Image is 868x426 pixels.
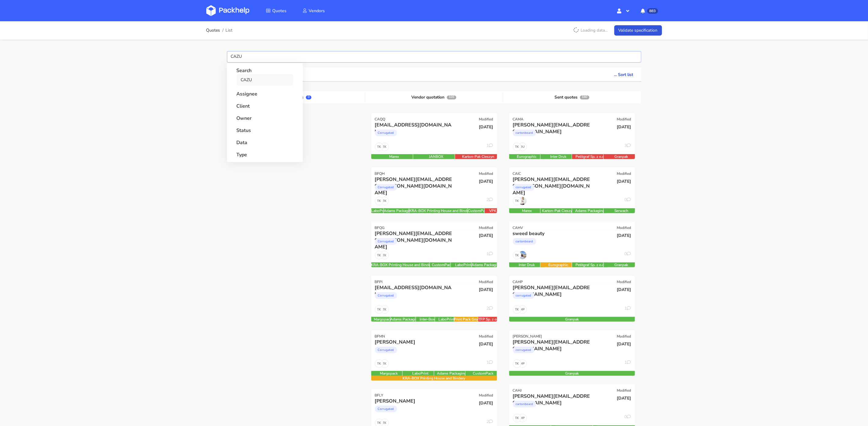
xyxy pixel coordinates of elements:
input: Start typing to filter or search items below... [227,51,641,63]
span: MP [519,306,527,313]
div: Inter Druk [509,262,545,267]
div: [EMAIL_ADDRESS][DOMAIN_NAME] [375,122,455,128]
div: Corrugated [375,238,397,245]
img: Dashboard [206,5,249,16]
div: Granpak [604,154,639,159]
span: TK [381,360,389,368]
span: TK [513,360,521,368]
div: Adams Packaging [572,208,608,213]
div: Modified [617,225,631,230]
div: Eurographic [509,154,545,159]
div: Adams Packaging [390,317,420,322]
div: Vendor quotation [365,93,503,102]
div: Marex [509,208,545,213]
div: [PERSON_NAME][EMAIL_ADDRESS][DOMAIN_NAME] [513,339,593,345]
div: Granpak [509,371,635,376]
nav: breadcrumb [206,24,233,36]
a: Vendors [295,5,332,16]
div: Modified [479,225,493,230]
div: BFPI [375,279,383,284]
div: Marex [371,154,417,159]
span: [DATE] [617,395,631,401]
strong: Data [237,135,293,146]
div: LaboPrint [403,371,438,376]
div: LaboPrint [371,208,388,213]
div: [PERSON_NAME] [375,398,455,404]
div: sweed beauty [513,230,593,237]
div: corrugated [513,347,534,353]
span: TK [513,143,521,151]
a: BFQH Modified [PERSON_NAME][EMAIL_ADDRESS][PERSON_NAME][DOMAIN_NAME] Corrugated [DATE] TK TK 2 La... [371,168,497,213]
strong: Assignee [237,87,293,98]
span: TK [375,197,383,205]
strong: Owner [237,111,293,122]
div: Eurographic [540,262,576,267]
div: BFLY [375,393,383,398]
div: BFQH [375,171,385,176]
div: Modified [479,117,493,122]
div: Modified [479,334,493,339]
span: 883 [647,8,658,14]
div: KRA-BOX Printing House and Bindery [371,376,497,381]
div: Modified [617,171,631,176]
div: LaboPrint [451,262,476,267]
div: KRA-BOX Printing House and Bindery [371,262,434,267]
span: [DATE] [479,124,493,130]
div: CustomPack [465,371,501,376]
span: [DATE] [617,124,631,130]
a: CAMA Modified [PERSON_NAME][EMAIL_ADDRESS][DOMAIN_NAME] cartonboard [DATE] DU TK 3 Eurographic In... [509,113,635,159]
div: 1 [487,251,493,259]
span: 0 [306,95,311,99]
div: Modified [479,393,493,398]
span: [DATE] [479,341,493,347]
button: ... Sort list [606,68,641,81]
a: CAIC Modified [PERSON_NAME][EMAIL_ADDRESS][PERSON_NAME][DOMAIN_NAME] corrugated [DATE] TK 0 Marex... [509,168,635,213]
span: 105 [447,95,456,99]
span: [DATE] [617,341,631,347]
span: TK [375,251,383,259]
span: [DATE] [617,233,631,238]
div: JANBOX [413,154,459,159]
strong: Type [237,147,293,158]
div: 0 [625,251,631,259]
div: corrugated [513,292,534,299]
div: [PERSON_NAME] [513,334,542,339]
div: Granpak [604,262,639,267]
div: Adams Packaging [384,208,413,213]
div: 0 [625,414,631,422]
div: 1 [625,359,631,368]
span: TK [381,251,389,259]
a: BFMN Modified [PERSON_NAME] Corrugated [DATE] TK TK 1 Margopack LaboPrint Adams Packaging CustomP... [371,330,497,381]
span: MP [519,414,527,422]
div: 3 [625,143,631,151]
div: Margopack [371,371,407,376]
span: [DATE] [479,400,493,406]
a: Quotes [259,5,294,16]
div: Corrugated [375,406,397,412]
div: [EMAIL_ADDRESS][DOMAIN_NAME] [375,284,455,291]
div: cartonboard [513,238,536,245]
div: Corrugated [375,184,397,191]
strong: Search [237,63,293,74]
div: [PERSON_NAME][EMAIL_ADDRESS][PERSON_NAME][DOMAIN_NAME] [375,230,455,237]
div: [PERSON_NAME][EMAIL_ADDRESS][PERSON_NAME][DOMAIN_NAME] [375,176,455,183]
span: [DATE] [617,178,631,184]
div: Adams Packaging [472,262,501,267]
div: [PERSON_NAME][EMAIL_ADDRESS][DOMAIN_NAME] [513,284,593,291]
div: Sent quotes [503,93,641,102]
span: 180 [580,95,589,99]
a: CAZU [237,74,293,85]
div: Granpak [509,317,635,322]
span: [DATE] [479,233,493,238]
span: TK [375,306,383,313]
span: DU [519,143,527,151]
div: Print Pack Group [454,317,482,322]
div: Petitgraf Sp. z o.o [572,262,608,267]
span: [DATE] [617,287,631,293]
div: BFMN [375,334,385,339]
span: [DATE] [479,287,493,293]
div: [PERSON_NAME][EMAIL_ADDRESS][PERSON_NAME][DOMAIN_NAME] [513,176,593,183]
img: pwDZIfTpsTy7ET6cvVu1CWDlvI5hEtArBzk.jpg [519,251,527,259]
div: [PERSON_NAME][EMAIL_ADDRESS][DOMAIN_NAME] [513,393,593,400]
span: TK [513,251,521,259]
